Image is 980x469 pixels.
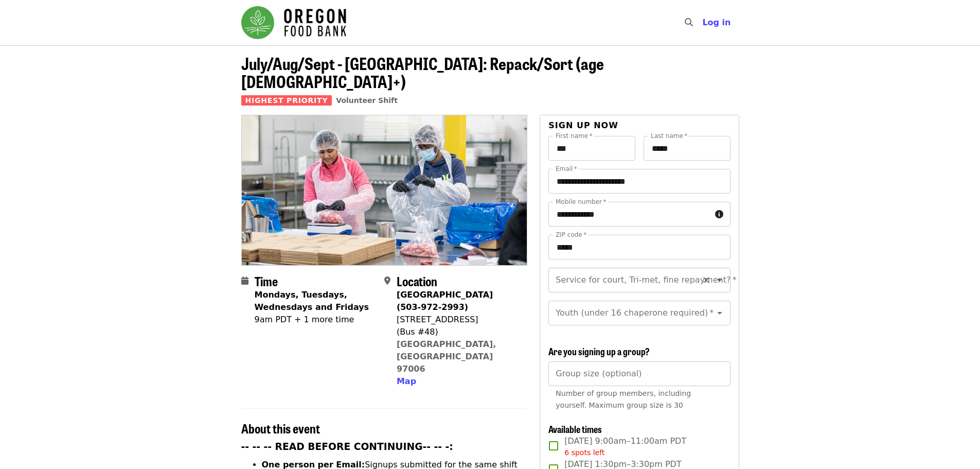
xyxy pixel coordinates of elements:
span: Time [255,272,278,290]
span: Highest Priority [241,95,332,106]
button: Map [397,375,416,388]
span: Log in [702,18,730,27]
div: 9am PDT + 1 more time [255,314,376,326]
span: Available times [548,422,602,436]
span: Sign up now [548,120,618,130]
a: [GEOGRAPHIC_DATA], [GEOGRAPHIC_DATA] 97006 [397,339,496,374]
input: First name [548,136,635,161]
span: Number of group members, including yourself. Maximum group size is 30 [556,389,691,409]
span: [DATE] 9:00am–11:00am PDT [564,435,686,458]
img: Oregon Food Bank - Home [241,6,346,39]
span: About this event [241,419,320,437]
strong: Mondays, Tuesdays, Wednesdays and Fridays [255,290,369,312]
i: circle-info icon [715,210,723,219]
i: map-marker-alt icon [384,276,390,286]
i: calendar icon [241,276,248,286]
input: Email [548,169,730,194]
label: Email [556,166,577,172]
i: search icon [685,18,693,27]
input: ZIP code [548,235,730,259]
div: [STREET_ADDRESS] [397,314,519,326]
div: (Bus #48) [397,326,519,338]
a: Volunteer Shift [336,96,398,105]
span: July/Aug/Sept - [GEOGRAPHIC_DATA]: Repack/Sort (age [DEMOGRAPHIC_DATA]+) [241,51,604,93]
button: Log in [694,12,739,33]
input: Mobile number [548,202,710,227]
label: Mobile number [556,199,606,205]
span: Map [397,376,416,386]
span: Are you signing up a group? [548,344,650,358]
span: Location [397,272,437,290]
button: Clear [699,273,714,287]
img: July/Aug/Sept - Beaverton: Repack/Sort (age 10+) organized by Oregon Food Bank [242,115,527,265]
button: Open [712,306,727,320]
input: Last name [644,136,730,161]
input: [object Object] [548,361,730,386]
input: Search [699,10,707,35]
label: ZIP code [556,232,586,238]
span: 6 spots left [564,448,604,457]
button: Open [712,273,727,287]
strong: -- -- -- READ BEFORE CONTINUING-- -- -: [241,441,453,452]
label: Last name [651,133,687,139]
strong: [GEOGRAPHIC_DATA] (503-972-2993) [397,290,493,312]
label: First name [556,133,593,139]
